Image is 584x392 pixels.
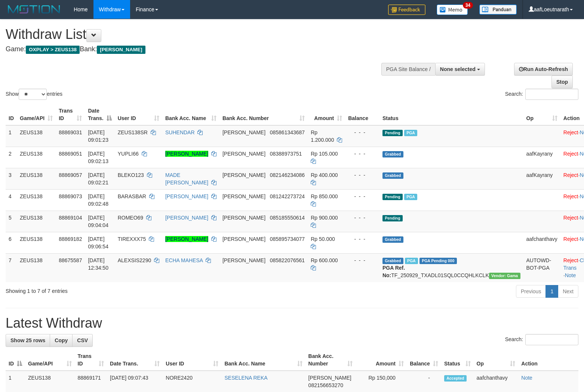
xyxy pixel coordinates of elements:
[563,257,578,263] a: Reject
[270,193,305,199] span: Copy 081242273724 to clipboard
[407,349,441,371] th: Balance: activate to sort column ascending
[165,193,208,199] a: [PERSON_NAME]
[463,2,473,9] span: 34
[55,337,68,343] span: Copy
[165,129,195,135] a: SUHENDAR
[59,129,82,135] span: 88869031
[97,46,145,54] span: [PERSON_NAME]
[563,193,578,199] a: Reject
[505,334,578,345] label: Search:
[348,257,376,264] div: - - -
[348,214,376,221] div: - - -
[348,150,376,157] div: - - -
[311,236,335,242] span: Rp 50.000
[165,172,208,186] a: MADE [PERSON_NAME]
[6,316,578,331] h1: Latest Withdraw
[118,215,143,221] span: ROMEO69
[382,215,403,221] span: Pending
[6,168,17,189] td: 3
[308,382,343,388] span: Copy 082156653270 to clipboard
[563,151,578,157] a: Reject
[563,172,578,178] a: Reject
[382,130,403,136] span: Pending
[382,265,405,278] b: PGA Ref. No:
[10,337,45,343] span: Show 25 rows
[382,172,403,179] span: Grabbed
[6,284,238,295] div: Showing 1 to 7 of 7 entries
[563,236,578,242] a: Reject
[222,193,265,199] span: [PERSON_NAME]
[311,129,334,143] span: Rp 1.200.000
[348,193,376,200] div: - - -
[516,285,546,298] a: Previous
[525,89,578,100] input: Search:
[405,258,418,264] span: Marked by aafpengsreynich
[6,89,62,100] label: Show entries
[348,171,376,179] div: - - -
[270,172,305,178] span: Copy 082146234086 to clipboard
[6,104,17,125] th: ID
[489,273,520,279] span: Vendor URL: https://trx31.1velocity.biz
[270,236,305,242] span: Copy 085895734077 to clipboard
[59,193,82,199] span: 88869073
[523,253,560,282] td: AUTOWD-BOT-PGA
[118,129,148,135] span: ZEUS138SR
[56,104,85,125] th: Trans ID: activate to sort column ascending
[118,172,144,178] span: BLEKO123
[50,334,73,347] a: Copy
[379,104,523,125] th: Status
[563,129,578,135] a: Reject
[6,4,62,15] img: MOTION_logo.png
[25,349,75,371] th: Game/API: activate to sort column ascending
[88,215,108,228] span: [DATE] 09:04:04
[59,151,82,157] span: 88869051
[558,285,578,298] a: Next
[523,147,560,168] td: aafKayrany
[6,349,25,371] th: ID: activate to sort column descending
[17,147,56,168] td: ZEUS138
[479,4,517,15] img: panduan.png
[118,257,151,263] span: ALEXSIS2290
[222,236,265,242] span: [PERSON_NAME]
[19,89,47,100] select: Showentries
[88,129,108,143] span: [DATE] 09:01:23
[305,349,356,371] th: Bank Acc. Number: activate to sort column ascending
[551,76,573,88] a: Stop
[221,349,305,371] th: Bank Acc. Name: activate to sort column ascending
[404,194,417,200] span: Marked by aafanarl
[348,129,376,136] div: - - -
[308,375,351,381] span: [PERSON_NAME]
[163,349,221,371] th: User ID: activate to sort column ascending
[6,147,17,168] td: 2
[381,63,435,76] div: PGA Site Balance /
[165,215,208,221] a: [PERSON_NAME]
[311,151,338,157] span: Rp 105.000
[311,257,338,263] span: Rp 600.000
[345,104,379,125] th: Balance
[162,104,219,125] th: Bank Acc. Name: activate to sort column ascending
[270,257,305,263] span: Copy 085822076561 to clipboard
[311,215,338,221] span: Rp 900.000
[17,189,56,211] td: ZEUS138
[59,236,82,242] span: 88869182
[523,104,560,125] th: Op: activate to sort column ascending
[222,215,265,221] span: [PERSON_NAME]
[77,337,88,343] span: CSV
[6,232,17,253] td: 6
[6,125,17,147] td: 1
[382,151,403,157] span: Grabbed
[514,63,573,76] a: Run Auto-Refresh
[441,349,474,371] th: Status: activate to sort column ascending
[444,375,467,382] span: Accepted
[118,193,146,199] span: BARASBAR
[165,236,208,242] a: [PERSON_NAME]
[270,215,305,221] span: Copy 085185550614 to clipboard
[382,236,403,243] span: Grabbed
[165,151,208,157] a: [PERSON_NAME]
[505,89,578,100] label: Search:
[17,232,56,253] td: ZEUS138
[17,104,56,125] th: Game/API: activate to sort column ascending
[59,215,82,221] span: 88869104
[419,258,457,264] span: PGA Pending
[17,125,56,147] td: ZEUS138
